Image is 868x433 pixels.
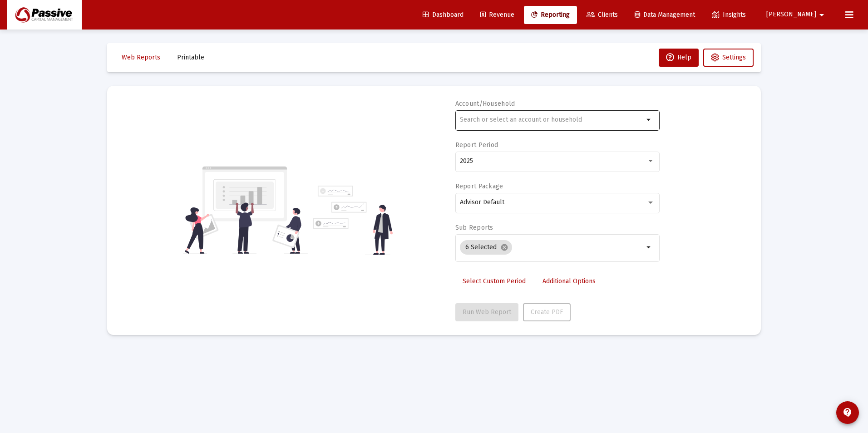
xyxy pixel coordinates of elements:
[415,6,471,24] a: Dashboard
[183,165,308,255] img: reporting
[14,6,75,24] img: Dashboard
[463,308,511,316] span: Run Web Report
[705,6,753,24] a: Insights
[531,308,563,316] span: Create PDF
[635,11,695,19] span: Data Management
[455,141,498,149] label: Report Period
[722,54,746,61] span: Settings
[712,11,746,19] span: Insights
[480,11,514,19] span: Revenue
[644,114,655,125] mat-icon: arrow_drop_down
[455,100,515,108] label: Account/Household
[766,11,816,19] span: [PERSON_NAME]
[473,6,522,24] a: Revenue
[114,49,168,67] button: Web Reports
[644,242,655,253] mat-icon: arrow_drop_down
[423,11,464,19] span: Dashboard
[542,277,596,285] span: Additional Options
[455,224,493,231] label: Sub Reports
[666,54,691,61] span: Help
[455,182,503,190] label: Report Package
[460,238,644,256] mat-chip-list: Selection
[170,49,212,67] button: Printable
[122,54,160,61] span: Web Reports
[659,49,699,67] button: Help
[500,243,508,251] mat-icon: cancel
[524,6,577,24] a: Reporting
[455,303,518,321] button: Run Web Report
[579,6,625,24] a: Clients
[627,6,702,24] a: Data Management
[177,54,204,61] span: Printable
[460,240,512,255] mat-chip: 6 Selected
[842,407,853,418] mat-icon: contact_support
[463,277,526,285] span: Select Custom Period
[460,116,644,123] input: Search or select an account or household
[587,11,618,19] span: Clients
[460,198,504,206] span: Advisor Default
[523,303,571,321] button: Create PDF
[313,186,393,255] img: reporting-alt
[460,157,473,165] span: 2025
[531,11,570,19] span: Reporting
[816,6,827,24] mat-icon: arrow_drop_down
[755,5,838,24] button: [PERSON_NAME]
[703,49,754,67] button: Settings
